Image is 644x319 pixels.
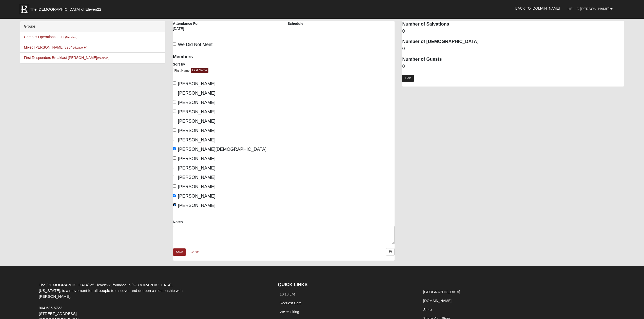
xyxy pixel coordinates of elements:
[178,194,216,199] span: [PERSON_NAME]
[402,56,624,63] dt: Number of Guests
[173,219,183,224] label: Notes
[19,4,29,14] img: Eleven22 logo
[97,56,109,59] small: (Member )
[20,21,165,32] div: Groups
[402,38,624,45] dt: Number of [DEMOGRAPHIC_DATA]
[386,248,395,256] a: Print Attendance Roster
[178,203,216,208] span: [PERSON_NAME]
[178,137,216,142] span: [PERSON_NAME]
[30,7,101,12] span: The [DEMOGRAPHIC_DATA] of Eleven22
[178,81,216,86] span: [PERSON_NAME]
[564,3,617,15] a: Hello [PERSON_NAME]
[173,26,223,35] div: [DATE]
[568,7,610,11] span: Hello [PERSON_NAME]
[288,21,303,26] label: Schedule
[173,194,176,197] input: [PERSON_NAME]
[423,290,460,294] a: [GEOGRAPHIC_DATA]
[24,56,109,60] a: First Responders Breakfast [PERSON_NAME](Member )
[178,147,266,152] span: [PERSON_NAME][DEMOGRAPHIC_DATA]
[173,119,176,122] input: [PERSON_NAME]
[178,109,216,114] span: [PERSON_NAME]
[178,156,216,161] span: [PERSON_NAME]
[173,166,176,169] input: [PERSON_NAME]
[173,21,199,26] label: Attendance For
[24,45,87,49] a: Mixed [PERSON_NAME] 32043(Leader)
[173,42,176,46] input: We Did Not Meet
[173,128,176,132] input: [PERSON_NAME]
[173,203,176,206] input: [PERSON_NAME]
[178,91,216,96] span: [PERSON_NAME]
[173,100,176,103] input: [PERSON_NAME]
[423,308,432,312] a: Store
[280,292,296,296] a: 10:10 Life
[187,248,203,256] a: Cancel
[173,62,185,67] label: Sort by
[173,184,176,188] input: [PERSON_NAME]
[178,184,216,189] span: [PERSON_NAME]
[402,21,624,28] dt: Number of Salvations
[402,46,624,52] dd: 0
[173,54,280,60] h4: Members
[173,81,176,85] input: [PERSON_NAME]
[178,165,216,171] span: [PERSON_NAME]
[173,91,176,94] input: [PERSON_NAME]
[178,175,216,180] span: [PERSON_NAME]
[178,42,213,47] span: We Did Not Meet
[24,35,77,39] a: Campus Operations - FLE(Member )
[191,68,208,73] a: Last Name
[178,119,216,124] span: [PERSON_NAME]
[402,75,414,82] a: Edit
[512,2,564,15] a: Back to [DOMAIN_NAME]
[16,2,118,14] a: The [DEMOGRAPHIC_DATA] of Eleven22
[278,282,414,288] h4: QUICK LINKS
[65,36,77,39] small: (Member )
[74,46,87,49] small: (Leader )
[173,156,176,160] input: [PERSON_NAME]
[173,248,186,256] a: Save
[178,100,216,105] span: [PERSON_NAME]
[173,147,176,150] input: [PERSON_NAME][DEMOGRAPHIC_DATA]
[280,301,302,305] a: Request Care
[173,110,176,113] input: [PERSON_NAME]
[402,28,624,35] dd: 0
[402,63,624,70] dd: 0
[173,175,176,178] input: [PERSON_NAME]
[173,138,176,141] input: [PERSON_NAME]
[423,299,452,303] a: [DOMAIN_NAME]
[173,68,191,73] a: First Name
[178,128,216,133] span: [PERSON_NAME]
